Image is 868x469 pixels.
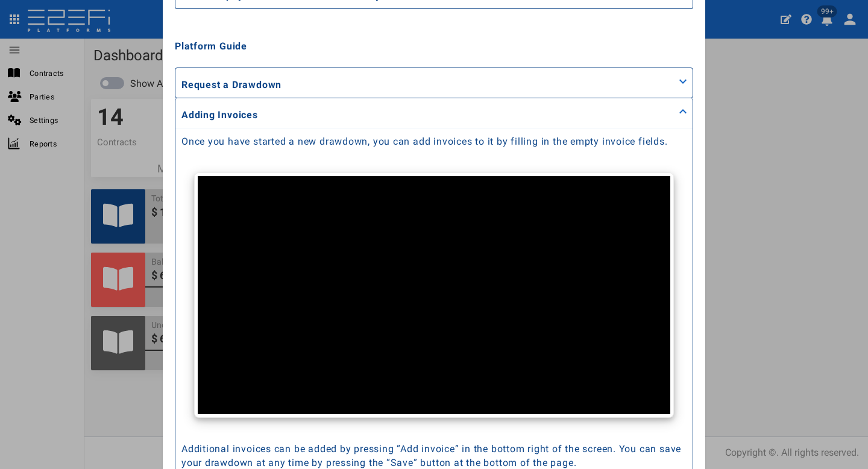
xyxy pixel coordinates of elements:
img: arrow.svg [679,108,687,115]
video-js: Video Player [198,176,670,414]
div: Platform Guide [175,39,693,53]
p: Adding Invoices [181,108,258,122]
img: arrow.svg [679,78,687,85]
p: Request a Drawdown [181,78,281,92]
